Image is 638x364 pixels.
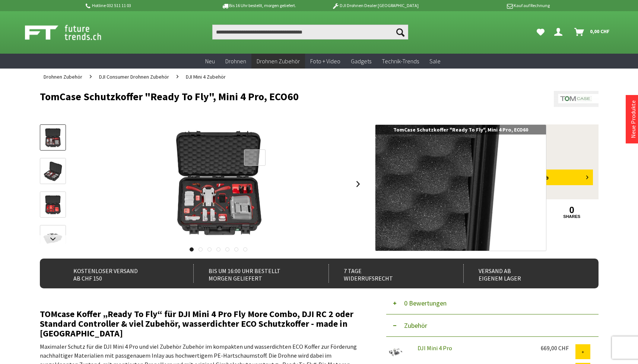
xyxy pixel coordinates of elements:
div: Versand ab eigenem Lager [463,264,582,283]
img: TomCase Schutzkoffer "Ready To Fly", Mini 4 Pro, ECO60 [159,124,278,244]
a: Foto + Video [305,54,346,69]
a: Meine Favoriten [533,25,548,39]
a: Drohnen [220,54,251,69]
button: Suchen [393,25,408,39]
img: Shop Futuretrends - zur Startseite wechseln [25,23,118,42]
span: TomCase Schutzkoffer "Ready To Fly", Mini 4 Pro, ECO60 [393,126,528,133]
div: 669,00 CHF [541,344,575,352]
a: Gadgets [346,54,377,69]
img: Vorschau: TomCase Schutzkoffer "Ready To Fly", Mini 4 Pro, ECO60 [42,127,64,149]
span: DJI Mini 4 Zubehör [186,73,226,80]
a: Dein Konto [551,25,568,39]
p: Bis 16 Uhr bestellt, morgen geliefert. [201,1,317,10]
span: Gadgets [351,57,371,65]
span: Sale [429,57,441,65]
input: Produkt, Marke, Kategorie, EAN, Artikelnummer… [212,25,408,39]
a: DJI Consumer Drohnen Zubehör [95,69,173,85]
a: Neue Produkte [629,100,637,138]
img: TomCase [554,91,599,107]
span: DJI Consumer Drohnen Zubehör [99,73,169,80]
span: Drohnen [225,57,246,65]
span: Drohnen Zubehör [44,73,82,80]
a: shares [546,214,598,219]
a: DJI Mini 4 Zubehör [182,69,229,85]
p: Kauf auf Rechnung [434,1,550,10]
span: Foto + Video [310,57,340,65]
p: Hotline 032 511 11 03 [85,1,201,10]
h1: TomCase Schutzkoffer "Ready To Fly", Mini 4 Pro, ECO60 [40,91,487,102]
h2: TOMcase Koffer „Ready To Fly“ für DJI Mini 4 Pro Fly More Combo, DJI RC 2 oder Standard Controlle... [40,309,364,338]
a: Warenkorb [571,25,613,39]
button: 0 Bewertungen [386,292,599,314]
button: Zubehör [386,314,599,337]
span: Neu [205,57,215,65]
p: DJI Drohnen Dealer [GEOGRAPHIC_DATA] [317,1,433,10]
div: Kostenloser Versand ab CHF 150 [58,264,177,283]
div: Bis um 16:00 Uhr bestellt Morgen geliefert [193,264,312,283]
span: Drohnen Zubehör [257,57,300,65]
a: Sale [424,54,446,69]
a: Drohnen Zubehör [40,69,86,85]
a: Neu [200,54,220,69]
div: 7 Tage Widerrufsrecht [328,264,447,283]
a: DJI Mini 4 Pro [418,344,452,352]
span: Technik-Trends [382,57,419,65]
img: DJI Mini 4 Pro [386,344,405,359]
a: 0 [546,206,598,214]
a: Technik-Trends [377,54,424,69]
span: 0,00 CHF [590,25,610,37]
a: Drohnen Zubehör [251,54,305,69]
